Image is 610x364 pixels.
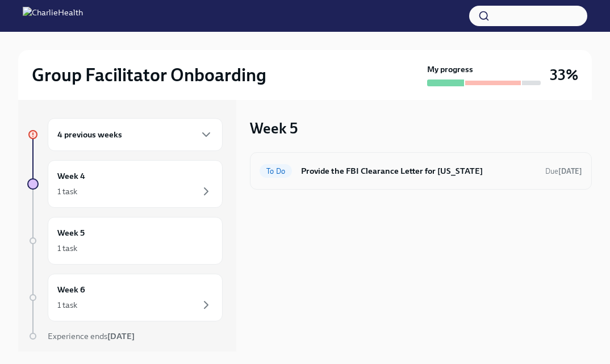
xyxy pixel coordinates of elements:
[427,64,473,75] strong: My progress
[57,128,122,141] h6: 4 previous weeks
[558,167,582,175] strong: [DATE]
[27,160,223,208] a: Week 41 task
[57,299,77,311] div: 1 task
[57,227,85,239] h6: Week 5
[545,167,582,175] span: Due
[545,166,582,177] span: September 23rd, 2025 10:00
[32,64,266,86] h2: Group Facilitator Onboarding
[48,331,135,341] span: Experience ends
[23,7,83,25] img: CharlieHealth
[550,65,578,85] h3: 33%
[260,162,582,180] a: To DoProvide the FBI Clearance Letter for [US_STATE]Due[DATE]
[57,283,85,296] h6: Week 6
[27,274,223,321] a: Week 61 task
[57,186,77,197] div: 1 task
[250,118,298,139] h3: Week 5
[260,167,292,175] span: To Do
[107,331,135,341] strong: [DATE]
[48,118,223,151] div: 4 previous weeks
[57,242,77,254] div: 1 task
[57,170,85,182] h6: Week 4
[27,217,223,265] a: Week 51 task
[301,165,536,177] h6: Provide the FBI Clearance Letter for [US_STATE]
